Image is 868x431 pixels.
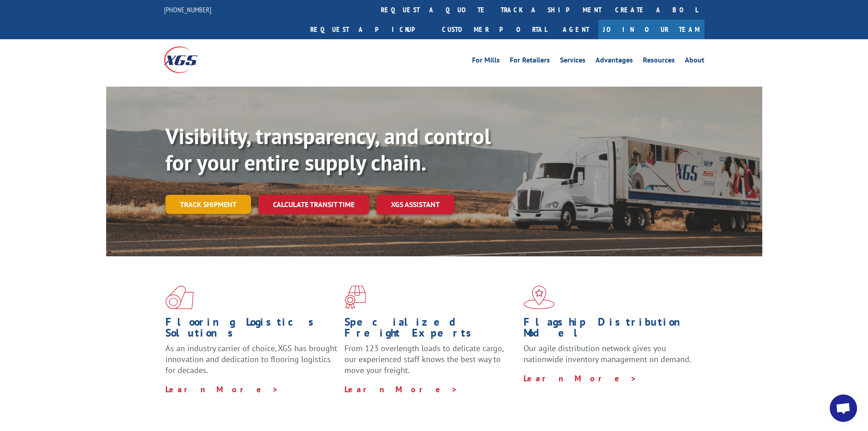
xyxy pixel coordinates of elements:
[598,20,704,39] a: Join Our Team
[165,343,337,375] span: As an industry carrier of choice, XGS has brought innovation and dedication to flooring logistics...
[376,195,454,214] a: XGS ASSISTANT
[258,195,369,214] a: Calculate transit time
[472,57,500,67] a: For Mills
[435,20,554,39] a: Customer Portal
[685,57,704,67] a: About
[643,57,675,67] a: Resources
[165,384,279,395] a: Learn More >
[303,20,435,39] a: Request a pickup
[344,317,517,343] h1: Specialized Freight Experts
[164,5,211,14] a: [PHONE_NUMBER]
[344,384,458,395] a: Learn More >
[510,57,550,67] a: For Retailers
[344,343,517,384] p: From 123 overlength loads to delicate cargo, our experienced staff knows the best way to move you...
[554,20,598,39] a: Agent
[165,286,194,309] img: xgs-icon-total-supply-chain-intelligence-red
[165,195,251,214] a: Track shipment
[344,286,366,309] img: xgs-icon-focused-on-flooring-red
[524,286,555,309] img: xgs-icon-flagship-distribution-model-red
[524,343,691,364] span: Our agile distribution network gives you nationwide inventory management on demand.
[560,57,586,67] a: Services
[165,122,491,177] b: Visibility, transparency, and control for your entire supply chain.
[596,57,633,67] a: Advantages
[524,373,637,384] a: Learn More >
[165,317,338,343] h1: Flooring Logistics Solutions
[830,395,857,422] div: Open chat
[524,317,696,343] h1: Flagship Distribution Model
